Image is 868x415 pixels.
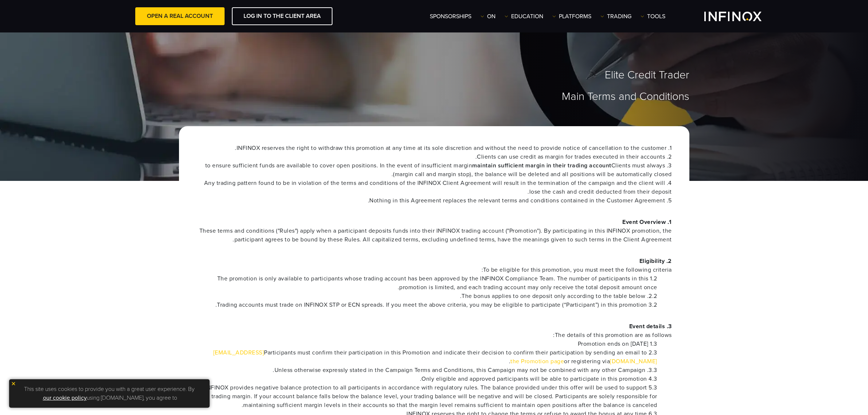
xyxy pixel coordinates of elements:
a: Tools [641,12,665,21]
a: our cookie policy [43,394,87,402]
font: Trading [607,13,631,20]
font: to ensure sufficient funds are available to cover open positions. In the event of insufficient ma... [205,162,672,178]
font: 3. Event details [629,323,672,330]
font: 1.3 Promotion ends on [DATE] [578,340,657,348]
a: Platforms [552,12,591,21]
font: Main Terms and Conditions [562,90,689,103]
font: 5. Nothing in this Agreement replaces the relevant terms and conditions contained in the Customer... [368,197,672,204]
font: or registering via [564,358,610,365]
font: Platforms [559,13,591,20]
a: education [505,12,543,21]
font: Elite Credit Trader [605,68,689,82]
font: The details of this promotion are as follows: [553,331,672,339]
font: 3. Clients must always [611,162,672,169]
font: 1.2 The promotion is only available to participants whose trading account has been approved by th... [217,275,657,291]
font: 3.3. Unless otherwise expressly stated in the Campaign Terms and Conditions, this Campaign may no... [273,366,657,374]
font: Log in to the client area [244,12,321,20]
font: . [509,358,511,365]
font: 4.3 Only eligible and approved participants will be able to participate in this promotion. [420,375,657,383]
img: yellow close icon [11,381,16,386]
font: This site uses cookies to provide you with a great user experience. By using [DOMAIN_NAME], you a... [24,385,195,402]
font: Tools [647,13,665,20]
a: [EMAIL_ADDRESS][DOMAIN_NAME] [213,349,657,365]
font: 2. Eligibility [639,257,672,265]
a: on [480,12,495,21]
font: 2.2. The bonus applies to one deposit only according to the table below. [460,292,657,300]
a: the Promotion page [510,358,564,365]
a: INFINOX Logo [687,12,762,21]
font: 5.3 INFINOX provides negative balance protection to all participants in accordance with regulator... [198,384,657,409]
font: 3.2 Trading accounts must trade on INFINOX STP or ECN spreads. If you meet the above criteria, yo... [215,301,657,309]
font: education [511,13,543,20]
a: Sponsorships [430,12,471,21]
a: Log in to the client area [232,7,332,25]
a: Open a real account [135,7,225,25]
font: To be eligible for this promotion, you must meet the following criteria: [482,266,672,274]
font: Open a real account [147,12,213,20]
font: Sponsorships [430,13,471,20]
font: 4. Any trading pattern found to be in violation of the terms and conditions of the INFINOX Client... [204,179,672,195]
font: on [487,13,495,20]
a: Trading [600,12,631,21]
font: 2. Clients can use credit as margin for trades executed in their accounts. [475,153,672,160]
font: 1. INFINOX reserves the right to withdraw this promotion at any time at its sole discretion and w... [235,144,672,152]
font: 1. Event Overview [622,218,672,226]
font: . [42,394,43,402]
font: maintain sufficient margin in their trading account [472,162,611,169]
font: These terms and conditions ("Rules") apply when a participant deposits funds into their INFINOX t... [199,227,672,243]
font: 2.3 Participants must confirm their participation in this Promotion and indicate their decision t... [264,349,657,356]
